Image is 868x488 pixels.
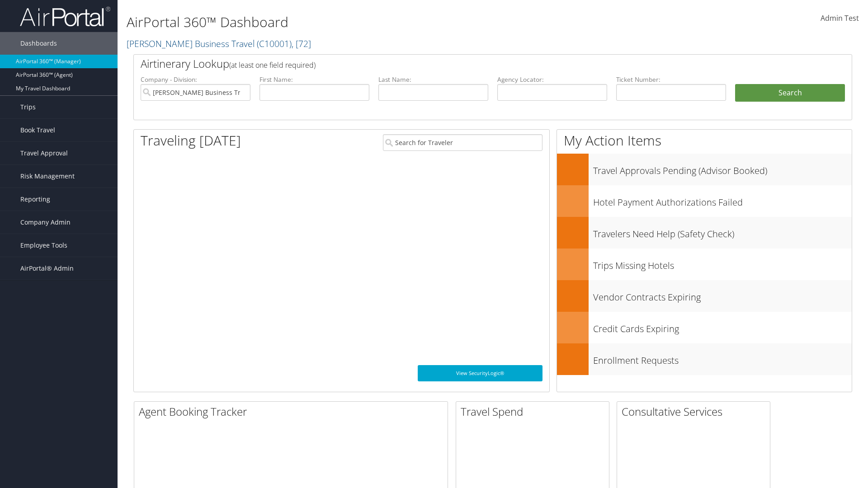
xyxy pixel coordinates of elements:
h3: Vendor Contracts Expiring [593,286,852,304]
span: Risk Management [20,165,75,188]
span: , [ 72 ] [292,38,311,50]
span: Company Admin [20,211,71,234]
label: Ticket Number: [616,75,726,84]
a: Travel Approvals Pending (Advisor Booked) [557,154,852,185]
img: airportal-logo.png [20,6,110,27]
span: (at least one field required) [229,60,316,70]
h2: Travel Spend [461,404,609,419]
span: Book Travel [20,119,55,141]
h2: Airtinerary Lookup [141,56,785,71]
h3: Enrollment Requests [593,350,852,367]
span: Employee Tools [20,234,67,257]
h2: Consultative Services [622,404,770,419]
span: Dashboards [20,32,57,55]
h3: Trips Missing Hotels [593,255,852,272]
label: Agency Locator: [497,75,607,84]
a: Admin Test [821,5,859,33]
h2: Agent Booking Tracker [139,404,448,419]
a: View SecurityLogic® [418,365,542,381]
input: Search for Traveler [383,134,542,151]
h3: Hotel Payment Authorizations Failed [593,192,852,209]
span: Trips [20,96,36,118]
h1: My Action Items [557,131,852,150]
h3: Travelers Need Help (Safety Check) [593,223,852,240]
h3: Credit Cards Expiring [593,318,852,335]
h3: Travel Approvals Pending (Advisor Booked) [593,160,852,177]
h1: AirPortal 360™ Dashboard [127,13,615,32]
a: Hotel Payment Authorizations Failed [557,185,852,217]
span: Admin Test [821,13,859,23]
button: Search [735,84,845,102]
span: ( C10001 ) [257,38,292,50]
span: Reporting [20,188,50,211]
a: Trips Missing Hotels [557,249,852,280]
label: Company - Division: [141,75,250,84]
label: Last Name: [378,75,488,84]
span: AirPortal® Admin [20,257,74,280]
a: [PERSON_NAME] Business Travel [127,38,311,50]
h1: Traveling [DATE] [141,131,241,150]
span: Travel Approval [20,142,68,164]
a: Enrollment Requests [557,343,852,375]
a: Credit Cards Expiring [557,312,852,343]
a: Travelers Need Help (Safety Check) [557,217,852,249]
a: Vendor Contracts Expiring [557,280,852,312]
label: First Name: [259,75,369,84]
